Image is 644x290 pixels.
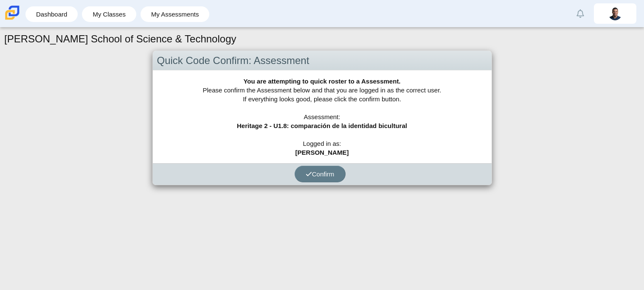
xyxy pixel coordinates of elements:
[4,32,236,46] h1: [PERSON_NAME] School of Science & Technology
[295,149,349,156] b: [PERSON_NAME]
[243,78,400,85] b: You are attempting to quick roster to a Assessment.
[306,170,335,178] span: Confirm
[153,70,492,163] div: Please confirm the Assessment below and that you are logged in as the correct user. If everything...
[3,16,21,23] a: Carmen School of Science & Technology
[571,4,590,23] a: Alerts
[30,6,73,22] a: Dashboard
[153,51,492,71] div: Quick Code Confirm: Assessment
[594,3,636,24] a: luis.huertasnavarr.IvF7eN
[608,7,622,20] img: luis.huertasnavarr.IvF7eN
[86,6,132,22] a: My Classes
[237,122,407,129] b: Heritage 2 - U1.8: comparación de la identidad bicultural
[3,4,21,22] img: Carmen School of Science & Technology
[145,6,205,22] a: My Assessments
[295,166,346,182] button: Confirm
